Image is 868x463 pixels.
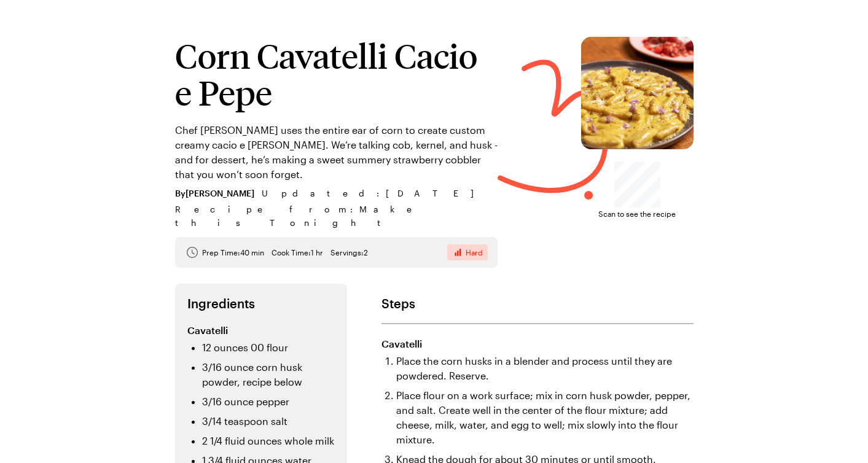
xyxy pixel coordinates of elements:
li: 12 ounces 00 flour [202,340,335,355]
h2: Steps [381,296,694,311]
span: Servings: 2 [330,247,368,257]
h2: Ingredients [187,296,335,311]
h1: Corn Cavatelli Cacio e Pepe [175,37,498,111]
li: Place flour on a work surface; mix in corn husk powder, pepper, and salt. Create well in the cent... [396,388,694,447]
span: Recipe from: Make this Tonight [175,203,498,230]
span: By [PERSON_NAME] [175,187,254,200]
span: Scan to see the recipe [598,208,676,220]
p: Chef [PERSON_NAME] uses the entire ear of corn to create custom creamy cacio e [PERSON_NAME]. We’... [175,123,498,182]
span: Updated : [DATE] [262,187,486,200]
h3: Cavatelli [187,323,335,338]
span: Hard [466,247,483,257]
li: 3/14 teaspoon salt [202,414,335,429]
span: Prep Time: 40 min [202,247,264,257]
li: Place the corn husks in a blender and process until they are powdered. Reserve. [396,354,694,383]
li: 2 1/4 fluid ounces whole milk [202,434,335,448]
span: Cook Time: 1 hr [272,247,323,257]
li: 3/16 ounce corn husk powder, recipe below [202,360,335,389]
li: 3/16 ounce pepper [202,394,335,409]
img: Corn Cavatelli Cacio e Pepe [581,37,694,149]
h3: Cavatelli [381,337,694,351]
